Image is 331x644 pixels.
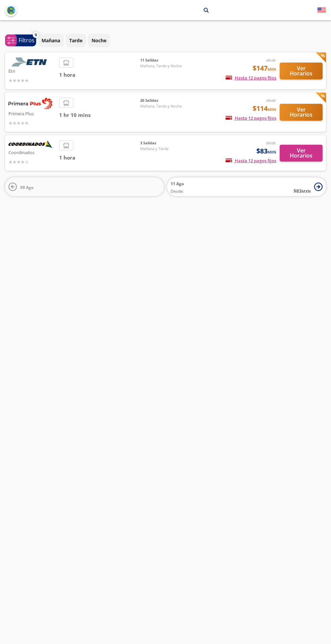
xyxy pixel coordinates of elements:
[88,34,110,47] button: Noche
[266,57,276,63] em: desde:
[140,146,187,152] span: Mañana y Tarde
[140,103,187,109] span: Mañana, Tarde y Noche
[268,107,276,112] small: MXN
[8,98,52,109] img: Primera Plus
[5,177,164,196] button: 09 Ago
[317,6,326,15] button: English
[8,67,56,75] p: Etn
[140,140,187,146] span: 3 Salidas
[69,37,82,44] p: Tarde
[171,181,184,187] span: 11 Ago
[268,149,276,154] small: MXN
[20,185,33,190] span: 09 Ago
[256,146,276,156] span: $83
[8,57,52,67] img: Etn
[38,34,64,47] button: Mañana
[226,115,276,121] span: Hasta 12 pagos fijos
[5,34,36,46] button: 0Filtros
[268,67,276,72] small: MXN
[280,145,323,162] button: Ver Horarios
[42,37,60,44] p: Mañana
[280,104,323,121] button: Ver Horarios
[59,154,140,162] span: 1 hora
[124,7,175,14] p: Santiago de Querétaro
[59,111,140,119] span: 1 hr 10 mins
[59,71,140,79] span: 1 hora
[171,188,184,194] span: Desde:
[226,158,276,164] span: Hasta 12 pagos fijos
[253,103,276,114] span: $114
[167,177,326,196] button: 11 AgoDesde:$83MXN
[5,4,17,16] button: back
[140,57,187,63] span: 11 Salidas
[8,109,56,117] p: Primera Plus
[253,63,276,73] span: $147
[183,7,199,14] p: Celaya
[66,34,86,47] button: Tarde
[294,187,311,194] span: $ 83
[8,140,52,148] img: Coordinados
[8,148,56,156] p: Coordinados
[266,98,276,103] em: desde:
[35,32,37,38] span: 0
[92,37,106,44] p: Noche
[140,63,187,69] span: Mañana, Tarde y Noche
[19,36,34,44] p: Filtros
[226,75,276,81] span: Hasta 12 pagos fijos
[140,98,187,103] span: 26 Salidas
[302,189,311,194] small: MXN
[280,63,323,79] button: Ver Horarios
[266,140,276,145] em: desde:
